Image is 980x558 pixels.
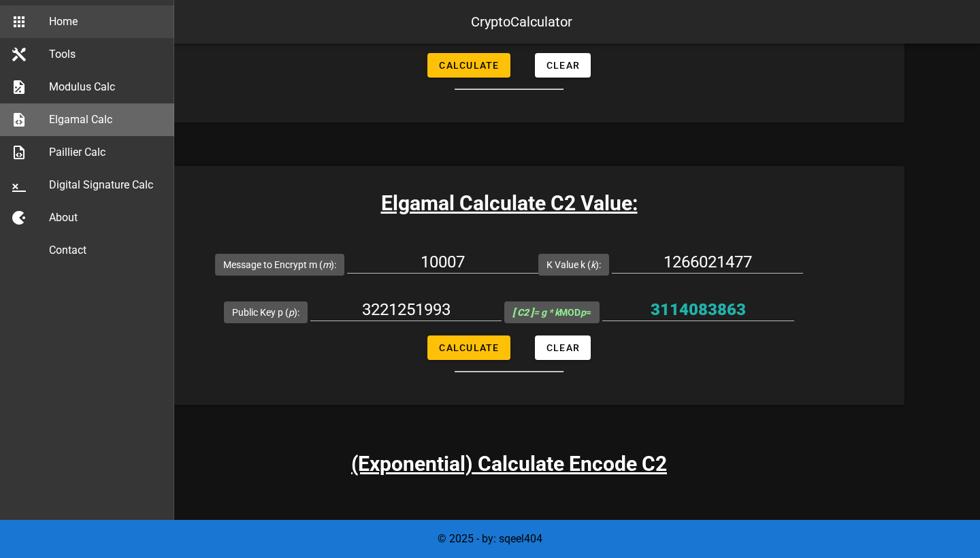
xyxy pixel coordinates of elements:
div: Elgamal Calc [49,113,163,126]
span: MOD = [512,307,591,318]
div: Tools [49,48,163,61]
i: p [581,307,586,318]
label: K Value k ( ): [546,258,601,272]
div: Paillier Calc [49,146,163,159]
span: Clear [546,342,581,353]
span: Calculate [438,342,500,353]
label: Message to Encrypt m ( ): [223,258,336,272]
i: m [323,259,331,270]
button: Clear [535,335,591,360]
span: Calculate [438,60,500,71]
div: Digital Signature Calc [49,178,163,191]
div: About [49,211,163,224]
div: CryptoCalculator [471,12,572,32]
div: Contact [49,244,163,257]
span: © 2025 - by: sqeel404 [438,532,542,545]
div: Home [49,15,163,28]
i: p [289,307,294,318]
b: [ C2 ] [512,307,534,318]
span: Clear [546,60,581,71]
i: k [591,259,595,270]
button: Calculate [427,53,510,78]
button: Calculate [427,335,510,360]
div: Modulus Calc [49,80,163,93]
h3: Elgamal Calculate C2 Value: [114,188,904,218]
label: Public Key p ( ): [232,306,299,319]
i: = g * k [512,307,559,318]
h3: (Exponential) Calculate Encode C2 [351,448,667,479]
button: Clear [535,53,591,78]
